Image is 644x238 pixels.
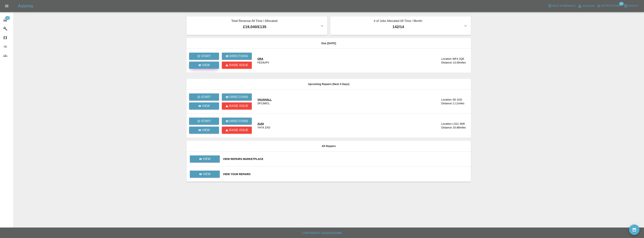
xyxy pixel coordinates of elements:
p: Start [201,54,211,58]
p: £19,040 / £135 [190,24,320,30]
p: # of Jobs Allocated All Time / Month: [333,19,463,24]
div: Distance: [441,61,452,64]
a: View [190,171,220,178]
button: Start [189,93,219,101]
div: 33.88 miles [453,126,468,129]
div: LS21 3NR [452,122,465,126]
button: Open drawer [2,1,11,10]
a: View [190,157,220,160]
a: ORAFE24UPV [257,57,422,64]
div: Distance: [441,126,452,129]
p: Start [201,95,211,99]
p: Raise issue [229,104,248,108]
h5: Axioma [18,3,33,9]
div: FE24UPV [257,61,269,64]
a: View Your Repairs [223,172,468,176]
div: VAUXHALL [257,98,272,101]
p: View [202,63,210,67]
th: Due [DATE] [187,38,471,49]
div: 13.00 miles [453,61,468,64]
p: Directions [229,119,248,123]
div: 2.11 miles [453,101,468,105]
div: S6 1GD [452,98,462,101]
p: Directions [229,54,248,58]
button: Total Revenue All Time / Allocated:£19,040/£135 [187,16,327,35]
a: View Repairs Marketplace [223,157,468,161]
th: Upcoming Repairs (Next 3 Days) [187,79,471,90]
a: View [190,155,220,163]
span: Account [582,4,595,8]
button: Raise issue [222,102,252,110]
span: Logout [628,4,639,8]
span: 13 [619,2,624,6]
div: ORA [257,57,269,61]
p: Raise issue [229,63,248,67]
a: View [189,62,219,69]
p: 142 / 14 [333,24,463,30]
a: Account [577,3,596,9]
button: availability [629,225,640,235]
button: Logout [623,3,640,9]
th: All Repairs [187,141,471,151]
a: Location:WF4 2QEDistance:13.00miles [425,57,468,64]
div: SP13WCL [257,101,270,105]
div: Location: [441,122,452,126]
span: 15 [5,16,10,20]
div: Location: [441,57,452,61]
button: Raise issue [222,127,252,134]
a: Location:S6 1GDDistance:2.11miles [425,98,468,105]
button: Start [189,53,219,60]
span: Notifications [601,4,620,8]
div: Distance: [441,101,452,105]
button: Raise issue [222,62,252,69]
button: Help & Feedback [547,3,576,9]
p: View [202,104,210,108]
p: Total Revenue All Time / Allocated: [190,19,320,24]
a: VAUXHALLSP13WCL [257,98,422,105]
p: Directions [229,95,248,99]
p: Start [201,119,211,123]
div: YH74 ZXO [257,126,270,129]
button: Directions [222,93,252,101]
button: Start [189,118,219,125]
a: Location:LS21 3NRDistance:33.88miles [425,122,468,129]
a: View [189,127,219,134]
h6: Copyright © 2025 Axioma [3,231,641,236]
p: View [203,172,211,176]
div: Location: [441,98,452,101]
a: View [189,102,219,110]
span: Help & Feedback [552,4,575,8]
p: View [202,128,210,132]
div: AUDI [257,122,270,126]
button: Directions [222,118,252,125]
a: View [190,172,220,175]
button: # of Jobs Allocated All Time / Month:142/14 [330,16,471,35]
div: WF4 2QE [452,57,464,61]
a: AUDIYH74 ZXO [257,122,422,129]
button: Directions [222,53,252,60]
p: Raise issue [229,128,248,132]
p: View [203,157,211,161]
button: Notifications [596,3,621,9]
